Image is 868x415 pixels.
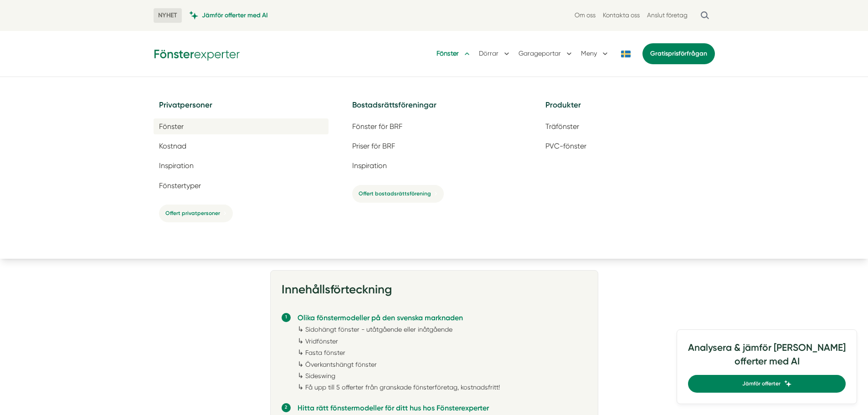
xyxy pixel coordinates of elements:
h5: Bostadsrättsföreningar [347,99,522,118]
a: Inspiration [347,158,522,174]
a: Offert bostadsrättsförening [352,185,444,203]
a: Fasta fönster [305,349,345,356]
a: Offert privatpersoner [159,205,233,222]
a: Överkantshängt fönster [305,361,377,368]
a: Vridfönster [305,338,338,345]
span: ↳ [298,348,303,357]
span: Jämför offerter med AI [202,11,268,20]
span: Priser för BRF [352,142,395,150]
h5: Produkter [540,99,715,118]
span: Fönster för BRF [352,122,402,131]
a: Hitta rätt fönstermodeller för ditt hus hos Fönsterexperter [298,404,489,412]
a: Fönster för BRF [347,118,522,134]
span: Träfönster [545,122,579,131]
a: Träfönster [540,118,715,134]
h5: Privatpersoner [154,99,329,118]
a: Sideswing [305,372,335,379]
button: Garageportar [519,42,574,66]
a: Inspiration [154,158,329,174]
a: Kostnad [154,138,329,154]
a: Kontakta oss [603,11,640,20]
span: NYHET [154,8,182,23]
h4: Analysera & jämför [PERSON_NAME] offerter med AI [688,341,846,375]
a: Priser för BRF [347,138,522,154]
a: Fönstertyper [154,178,329,194]
a: Olika fönstermodeller på den svenska marknaden [298,313,463,322]
a: Få upp till 5 offerter från granskade fönsterföretag, kostnadsfritt! [305,384,500,391]
span: Offert privatpersoner [165,209,220,218]
span: Fönstertyper [159,181,201,190]
span: PVC-fönster [545,142,586,150]
span: Jämför offerter [742,379,781,388]
span: Kostnad [159,142,186,150]
a: Jämför offerter [688,375,846,393]
span: Inspiration [159,161,194,170]
span: ↳ [298,325,303,333]
span: Gratis [650,50,668,57]
span: Offert bostadsrättsförening [359,190,431,198]
a: Gratisprisförfrågan [642,43,715,64]
a: Sidohängt fönster - utåtgående eller inåtgående [305,326,452,333]
button: Fönster [437,42,472,66]
a: Jämför offerter med AI [189,11,268,20]
a: Anslut företag [647,11,688,20]
button: Öppna sök [695,7,715,24]
button: Meny [581,42,610,66]
h3: Innehållsförteckning [282,282,587,302]
a: PVC-fönster [540,138,715,154]
span: ↳ [298,337,303,345]
a: Fönster [154,118,329,134]
span: ↳ [298,383,303,391]
a: Om oss [575,11,596,20]
img: Fönsterexperter Logotyp [154,46,240,61]
span: Inspiration [352,161,387,170]
span: Fönster [159,122,184,131]
span: ↳ [298,371,303,380]
span: ↳ [298,360,303,369]
button: Dörrar [479,42,511,66]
